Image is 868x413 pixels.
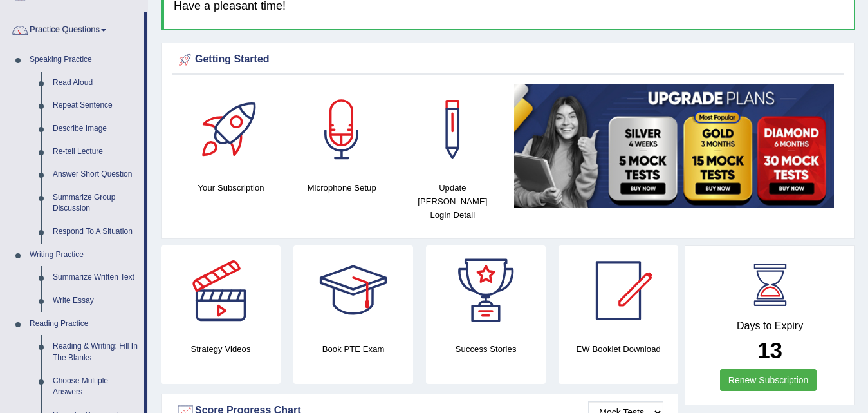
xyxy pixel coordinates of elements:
h4: Microphone Setup [293,181,391,195]
a: Repeat Sentence [47,94,144,117]
h4: EW Booklet Download [559,342,678,356]
h4: Strategy Videos [161,342,281,356]
a: Re-tell Lecture [47,140,144,164]
h4: Book PTE Exam [293,342,413,356]
a: Choose Multiple Answers [47,370,144,404]
a: Read Aloud [47,72,144,95]
h4: Your Subscription [182,181,280,195]
a: Writing Practice [24,244,144,267]
h4: Success Stories [426,342,546,356]
a: Reading & Writing: Fill In The Blanks [47,335,144,369]
b: 13 [757,338,782,363]
a: Answer Short Question [47,163,144,186]
a: Write Essay [47,289,144,312]
a: Reading Practice [24,312,144,336]
a: Speaking Practice [24,48,144,72]
a: Summarize Written Text [47,266,144,289]
h4: Days to Expiry [699,320,840,332]
a: Summarize Group Discussion [47,186,144,220]
a: Respond To A Situation [47,220,144,244]
img: small5.jpg [514,84,834,208]
h4: Update [PERSON_NAME] Login Detail [403,181,501,222]
div: Getting Started [176,50,840,70]
a: Renew Subscription [720,369,817,391]
a: Practice Questions [1,12,144,44]
a: Describe Image [47,117,144,140]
